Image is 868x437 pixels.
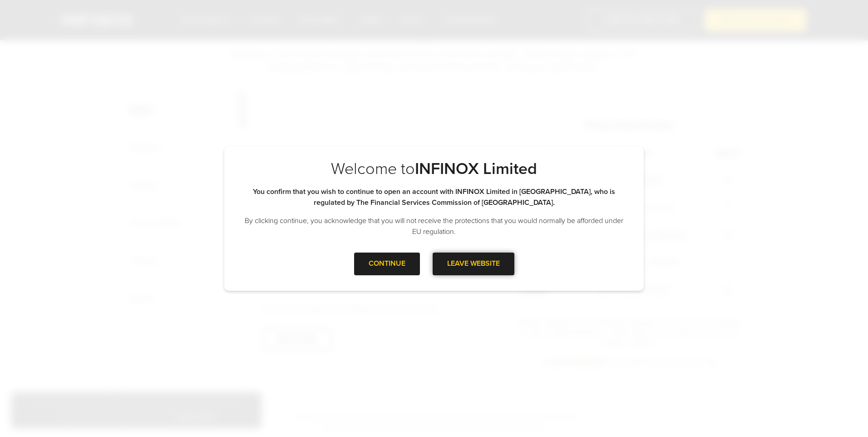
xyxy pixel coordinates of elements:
p: By clicking continue, you acknowledge that you will not receive the protections that you would no... [242,215,626,237]
div: LEAVE WEBSITE [433,253,514,275]
p: Welcome to [242,159,626,179]
strong: INFINOX Limited [415,159,537,179]
div: CONTINUE [354,253,420,275]
strong: You confirm that you wish to continue to open an account with INFINOX Limited in [GEOGRAPHIC_DATA... [253,187,615,207]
